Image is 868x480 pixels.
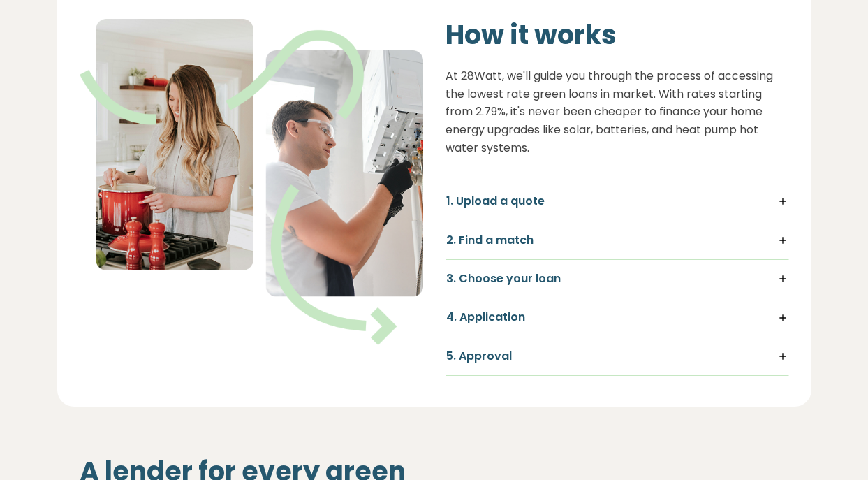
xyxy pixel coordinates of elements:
h5: 5. Approval [446,349,788,364]
p: At 28Watt, we'll guide you through the process of accessing the lowest rate green loans in market... [446,67,789,157]
h5: 2. Find a match [446,233,788,248]
h5: 3. Choose your loan [446,271,788,286]
h2: How it works [446,19,789,51]
h5: 1. Upload a quote [446,194,788,209]
h5: 4. Application [446,310,788,325]
img: Illustration showing finance steps [80,19,423,346]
